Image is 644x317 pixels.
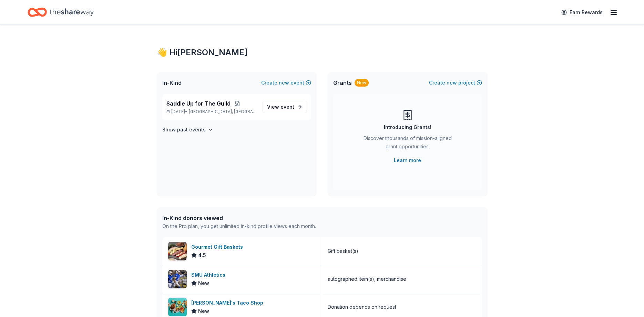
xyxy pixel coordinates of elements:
[361,134,454,153] div: Discover thousands of mission-aligned grant opportunities.
[429,79,482,87] button: Createnewproject
[28,4,94,20] a: Home
[189,109,257,115] span: [GEOGRAPHIC_DATA], [GEOGRAPHIC_DATA]
[162,222,316,230] div: On the Pro plan, you get unlimited in-kind profile views each month.
[263,101,307,113] a: View event
[162,79,182,87] span: In-Kind
[157,47,488,58] div: 👋 Hi [PERSON_NAME]
[198,279,209,287] span: New
[191,299,266,307] div: [PERSON_NAME]'s Taco Shop
[328,247,358,255] div: Gift basket(s)
[166,109,257,115] p: [DATE] •
[168,242,187,260] img: Image for Gourmet Gift Baskets
[198,307,209,315] span: New
[191,243,246,251] div: Gourmet Gift Baskets
[384,123,431,131] div: Introducing Grants!
[166,99,231,108] span: Saddle Up for The Guild
[168,298,187,316] img: Image for Fuzzy's Taco Shop
[557,6,607,19] a: Earn Rewards
[191,271,228,279] div: SMU Athletics
[355,79,369,87] div: New
[162,214,316,222] div: In-Kind donors viewed
[280,104,294,110] span: event
[447,79,457,87] span: new
[261,79,311,87] button: Createnewevent
[162,126,206,134] h4: Show past events
[279,79,289,87] span: new
[333,79,352,87] span: Grants
[267,103,294,111] span: View
[162,126,213,134] button: Show past events
[328,303,396,311] div: Donation depends on request
[328,275,406,283] div: autographed item(s), merchandise
[394,156,421,165] a: Learn more
[198,251,206,259] span: 4.5
[168,270,187,288] img: Image for SMU Athletics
